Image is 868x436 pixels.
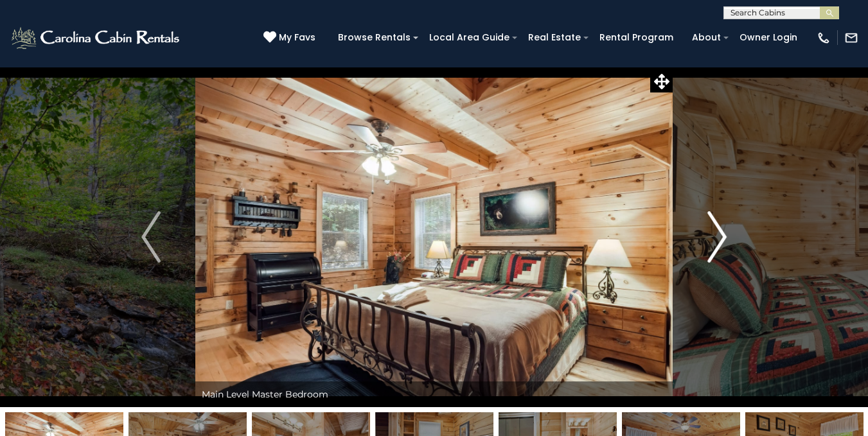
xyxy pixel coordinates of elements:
[733,28,804,48] a: Owner Login
[195,381,673,407] div: Main Level Master Bedroom
[844,31,858,45] img: mail-regular-white.png
[423,28,516,48] a: Local Area Guide
[332,28,417,48] a: Browse Rentals
[686,28,727,48] a: About
[673,67,761,407] button: Next
[522,28,587,48] a: Real Estate
[817,31,831,45] img: phone-regular-white.png
[10,25,183,51] img: White-1-2.png
[107,67,195,407] button: Previous
[593,28,680,48] a: Rental Program
[279,31,315,44] span: My Favs
[707,211,727,263] img: arrow
[263,31,319,45] a: My Favs
[141,211,161,263] img: arrow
